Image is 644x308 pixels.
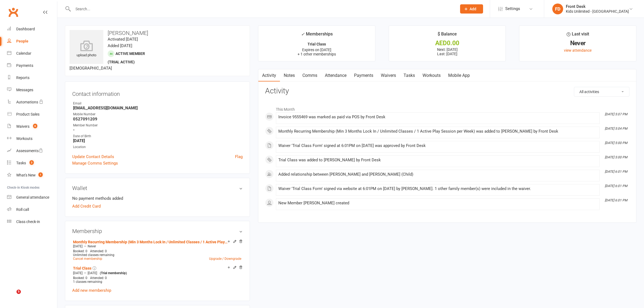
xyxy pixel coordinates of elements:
span: Add [470,7,476,11]
h3: Membership [72,228,243,234]
div: upload photo [70,40,103,58]
a: Payments [350,69,377,82]
a: Waivers 6 [7,120,57,133]
div: New Member [PERSON_NAME] created [278,201,597,205]
a: Monthly Recurring Membership (Min 3 Months Lock In / Unlimited Classes / 1 Active Play Session pe... [73,240,227,244]
a: view attendance [564,48,592,53]
div: Waiver 'Trial Class Form' signed via website at 6:01PM on [DATE] by [PERSON_NAME]. 1 other family... [278,186,597,191]
span: 1 [38,172,43,177]
li: No payment methods added [72,195,243,202]
div: Email [73,101,243,106]
span: [DEMOGRAPHIC_DATA] [70,66,112,71]
i: [DATE] 5:07 PM [605,112,627,116]
div: Waivers [16,124,29,129]
a: Add new membership [72,288,111,293]
div: FD [552,4,563,14]
strong: Trial Class [308,42,326,46]
a: Trial Class [73,266,91,270]
a: Dashboard [7,23,57,35]
span: Never [88,244,96,248]
span: Expires on [DATE] [302,48,331,52]
a: People [7,35,57,47]
div: What's New [16,173,36,177]
h3: Contact information [72,89,243,97]
span: [DATE] [88,271,97,275]
a: Attendance [321,69,350,82]
div: Tasks [16,161,26,165]
div: People [16,39,28,43]
a: Add Credit Card [72,203,101,209]
div: Location [73,145,243,150]
div: Automations [16,100,38,104]
div: Added relationship between [PERSON_NAME] and [PERSON_NAME] (Child) [278,172,597,177]
span: Unlimited classes remaining [73,253,114,257]
div: Mobile Number [73,112,243,117]
a: General attendance kiosk mode [7,191,57,204]
time: Added [DATE] [108,43,132,48]
span: Attended: 0 [90,249,107,253]
div: — [72,271,243,275]
div: General attendance [16,195,49,199]
div: AED0.00 [394,40,501,46]
a: Activity [258,69,280,82]
div: Front Desk [566,4,629,9]
a: Mobile App [444,69,474,82]
i: [DATE] 6:01 PM [605,198,627,202]
strong: [DATE] [73,138,243,143]
span: [DATE] [73,271,82,275]
strong: [EMAIL_ADDRESS][DOMAIN_NAME] [73,106,243,110]
span: + 1 other memberships [298,52,336,56]
div: Waiver 'Trial Class Form' signed at 6:01PM on [DATE] was approved by Front Desk [278,143,597,148]
div: Kids Unlimited - [GEOGRAPHIC_DATA] [566,9,629,14]
i: [DATE] 5:00 PM [605,155,627,159]
div: Monthly Recurring Membership (Min 3 Months Lock In / Unlimited Classes / 1 Active Play Session pe... [278,129,597,134]
a: Automations [7,96,57,108]
a: Workouts [7,133,57,145]
div: Roll call [16,207,29,212]
a: Payments [7,60,57,72]
a: Calendar [7,47,57,60]
span: Booked: 0 [73,249,87,253]
span: Settings [505,3,520,15]
a: Messages [7,84,57,96]
i: [DATE] 5:00 PM [605,141,627,145]
p: Next: [DATE] Last: [DATE] [394,47,501,56]
a: Assessments [7,145,57,157]
a: Comms [299,69,321,82]
a: Product Sales [7,108,57,120]
a: Cancel membership [73,257,102,261]
iframe: Intercom live chat [5,290,18,303]
div: Dashboard [16,27,35,31]
span: Active member (trial active) [108,51,145,64]
button: Add [460,4,483,14]
div: Date of Birth [73,134,243,139]
li: This Month [265,104,629,112]
div: Calendar [16,51,31,55]
div: Invoice 9555469 was marked as paid via POS by Front Desk [278,115,597,119]
a: Flag [235,153,243,160]
div: $ Balance [438,31,457,40]
div: Product Sales [16,112,39,116]
input: Search... [71,5,453,13]
div: — [72,244,243,248]
h3: [PERSON_NAME] [70,30,245,36]
a: What's New1 [7,169,57,181]
a: Upgrade / Downgrade [209,257,241,261]
div: Trial Class was added to [PERSON_NAME] by Front Desk [278,158,597,162]
a: Roll call [7,204,57,216]
div: Workouts [16,136,32,141]
h3: Activity [265,87,629,95]
a: Workouts [419,69,444,82]
span: 5 [16,290,21,294]
span: 1 classes remaining [73,280,102,284]
div: Reports [16,76,29,80]
h3: Wallet [72,185,243,191]
a: Tasks [400,69,419,82]
span: 3 [29,160,34,165]
div: Member Number [73,123,243,128]
a: Notes [280,69,299,82]
div: Assessments [16,149,43,153]
a: Tasks 3 [7,157,57,169]
a: Reports [7,72,57,84]
time: Activated [DATE] [108,37,138,42]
